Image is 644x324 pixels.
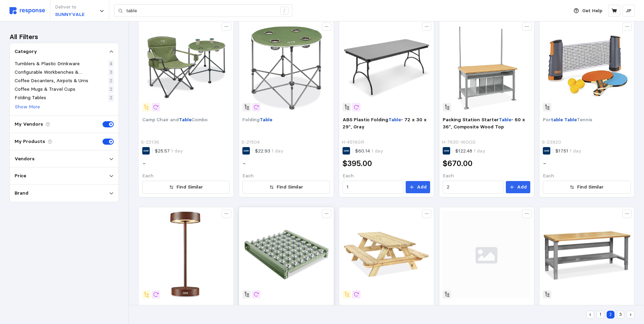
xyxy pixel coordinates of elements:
span: CONFERENCE ROOM FACILITY [443,304,514,310]
p: S-22136 [141,139,159,146]
img: H-1138-WOOD [543,211,630,299]
span: 1 day [270,148,283,154]
span: Combo [191,116,208,123]
p: Coffee Decanters, Airpots & Urns [15,77,88,85]
button: JP [623,5,634,17]
p: Deliver to [55,3,85,11]
p: Vendors [15,155,35,163]
img: H-6577 [343,211,430,299]
p: Each [343,172,430,180]
p: 3 [110,69,112,76]
button: Get Help [570,4,606,17]
button: 3 [617,311,625,319]
p: My Vendors [15,121,43,128]
span: Cordless [142,304,163,310]
p: Brand [15,190,29,197]
p: 2 [110,77,112,85]
img: svg%3e [443,211,530,299]
button: Add [406,181,430,193]
h2: - [543,158,547,169]
p: 2 [110,94,112,102]
span: Deluxe A- Frame Wooden Picnic [343,304,402,317]
h2: $395.00 [343,158,372,169]
p: $122.48 [455,147,485,155]
mark: Table [388,116,401,123]
img: S-21504 [242,24,330,111]
button: Find Similar [142,181,230,194]
p: Find Similar [577,183,604,191]
p: Each [242,172,330,180]
p: Each [543,172,630,180]
p: Add [517,183,527,191]
span: Ball Transfer [242,304,273,310]
p: S-23920 [542,139,561,146]
h2: - [242,158,246,169]
p: Tumblers & Plastic Drinkware [15,60,80,68]
div: / [280,7,289,15]
mark: Table [499,116,511,123]
span: 1 day [170,148,183,154]
input: Qty [447,181,500,193]
img: svg%3e [10,7,45,14]
p: $22.93 [255,147,283,155]
button: Show More [15,103,40,111]
p: Add [417,183,427,191]
button: 1 [596,311,604,319]
input: Search for a product name or SKU [126,5,277,17]
span: 1 day [370,148,383,154]
button: Find Similar [242,181,330,194]
p: Get Help [582,7,602,15]
img: S-22136 [142,24,230,111]
p: Show More [15,103,40,111]
mark: Table [260,116,272,123]
mark: Table [273,304,286,310]
span: ABS Plastic Folding [343,116,388,123]
button: 2 [607,311,614,319]
mark: table [551,116,563,123]
img: S-23920 [543,24,630,111]
span: Por [543,116,551,123]
p: Each [443,172,530,180]
p: $17.51 [555,147,582,155]
p: H-4516GR [342,139,364,146]
input: Qty [347,181,400,193]
h3: All Filters [10,32,38,41]
h2: $670.00 [443,158,473,169]
p: Price [15,172,26,180]
h2: - [142,158,146,169]
span: Packing Station Starter [443,116,499,123]
p: S-21504 [241,139,260,146]
span: Folding [242,116,260,123]
span: - 24" x 2' [286,304,307,310]
span: 1 day [568,148,582,154]
p: Folding Tables [15,94,46,102]
img: H-4516GR [343,24,430,111]
span: 1 day [472,148,485,154]
button: Add [506,181,530,193]
p: Each [142,172,230,180]
mark: Table [163,304,176,310]
img: H-7630-WOOD [443,24,530,111]
p: Category [15,48,37,55]
p: H-7630-WOOD [442,139,476,146]
p: 2 [110,86,112,93]
span: top Lamp - Rust [176,304,214,310]
p: 4 [110,60,112,68]
p: JP [626,7,631,15]
p: $60.14 [355,147,383,155]
span: Camp Chair and [142,116,179,123]
span: Tennis [577,116,592,123]
mark: Table [564,116,577,123]
p: SUNNYVALE [55,11,85,18]
p: My Products [15,138,45,145]
button: Find Similar [543,181,630,194]
img: H-5582 [242,211,330,299]
p: Configurable Workbenches & Workstations [15,69,107,76]
mark: Table [585,304,598,310]
mark: Table [179,116,191,123]
p: $25.57 [155,147,183,155]
p: Find Similar [177,183,203,191]
span: Industrial Packing [543,304,585,310]
p: Coffee Mugs & Travel Cups [15,86,75,93]
p: Find Similar [277,183,303,191]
